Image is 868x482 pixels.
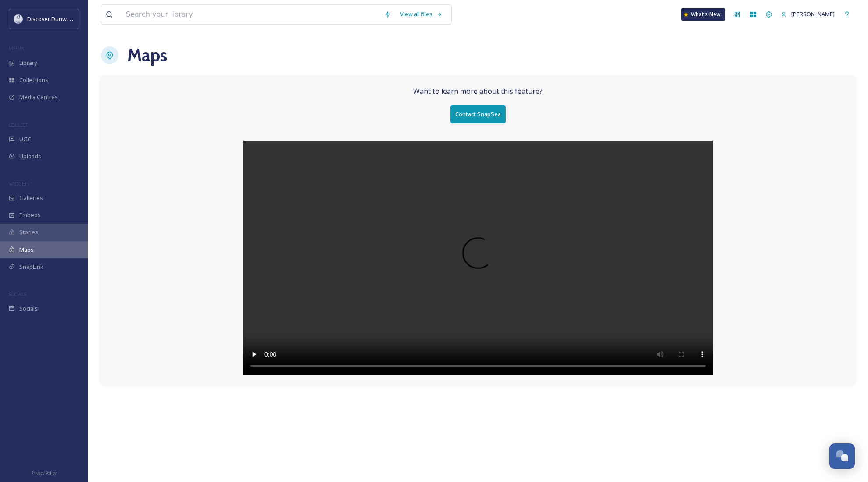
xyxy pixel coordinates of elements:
[9,121,28,128] span: COLLECT
[791,10,835,18] span: [PERSON_NAME]
[19,93,58,101] span: Media Centres
[27,14,80,23] span: Discover Dunwoody
[19,263,43,271] span: SnapLink
[777,6,839,23] a: [PERSON_NAME]
[19,76,48,84] span: Collections
[19,304,38,313] span: Socials
[19,135,31,143] span: UGC
[121,5,380,24] input: Search your library
[396,6,447,23] a: View all files
[19,59,37,67] span: Library
[19,211,41,219] span: Embeds
[19,246,34,254] span: Maps
[9,45,24,52] span: MEDIA
[19,228,38,236] span: Stories
[14,14,23,23] img: 696246f7-25b9-4a35-beec-0db6f57a4831.png
[31,467,57,478] a: Privacy Policy
[681,8,725,21] a: What's New
[19,194,43,202] span: Galleries
[9,180,29,187] span: WIDGETS
[19,152,41,161] span: Uploads
[31,470,57,476] span: Privacy Policy
[127,42,167,68] a: Maps
[413,86,543,96] span: Want to learn more about this feature?
[829,443,855,469] button: Open Chat
[9,291,26,297] span: SOCIALS
[450,105,506,123] button: Contact SnapSea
